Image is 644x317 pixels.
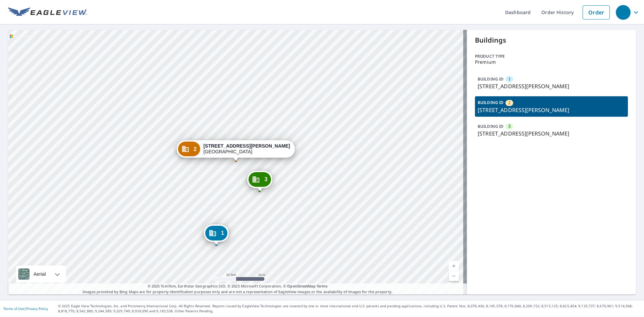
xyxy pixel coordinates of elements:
[478,123,503,129] p: BUILDING ID
[478,82,625,90] p: [STREET_ADDRESS][PERSON_NAME]
[449,261,459,271] a: Current Level 19, Zoom In
[508,100,511,106] span: 2
[8,283,467,295] p: Images provided by Bing Maps are for property identification purposes only and are not a represen...
[508,76,511,83] span: 1
[3,307,48,311] p: |
[478,76,503,82] p: BUILDING ID
[148,283,328,289] span: © 2025 TomTom, Earthstar Geographics SIO, © 2025 Microsoft Corporation, ©
[26,306,48,311] a: Privacy Policy
[475,53,628,59] p: Product type
[8,7,87,17] img: EV Logo
[32,266,48,282] div: Aerial
[449,271,459,281] a: Current Level 19, Zoom Out
[478,100,503,105] p: BUILDING ID
[58,304,641,314] p: © 2025 Eagle View Technologies, Inc. and Pictometry International Corp. All Rights Reserved. Repo...
[16,266,66,282] div: Aerial
[203,143,290,155] div: [GEOGRAPHIC_DATA]
[478,129,625,138] p: [STREET_ADDRESS][PERSON_NAME]
[264,177,267,182] span: 3
[176,140,294,161] div: Dropped pin, building 2, Commercial property, 3806 Eiler St Saint Louis, MO 63116
[287,283,315,288] a: OpenStreetMap
[508,123,511,129] span: 3
[475,35,628,45] p: Buildings
[478,106,625,114] p: [STREET_ADDRESS][PERSON_NAME]
[583,5,610,19] a: Order
[204,224,229,245] div: Dropped pin, building 1, Commercial property, 3805 Bates St Saint Louis, MO 63116
[203,143,290,149] strong: [STREET_ADDRESS][PERSON_NAME]
[247,171,272,192] div: Dropped pin, building 3, Commercial property, 3771 Eiler St Saint Louis, MO 63116
[194,147,197,152] span: 2
[475,59,628,65] p: Premium
[221,230,224,235] span: 1
[3,306,24,311] a: Terms of Use
[317,283,328,288] a: Terms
